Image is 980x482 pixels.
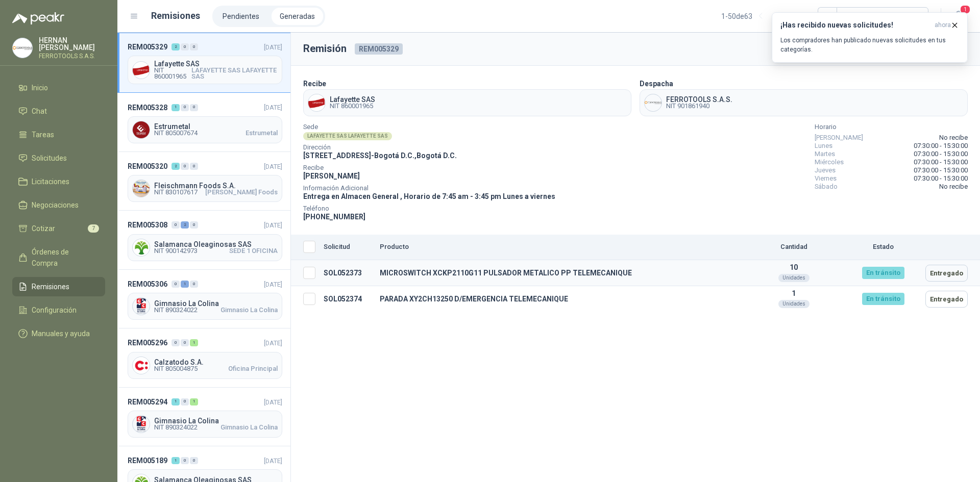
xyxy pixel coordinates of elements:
a: Solicitudes [12,148,105,168]
span: Manuales y ayuda [32,328,90,339]
div: 0 [171,221,180,229]
span: Teléfono [303,206,555,211]
a: REM005329200[DATE] Company LogoLafayette SASNIT 860001965LAFAYETTE SAS LAFAYETTE SAS [117,33,290,93]
img: Company Logo [133,298,150,315]
span: Configuración [32,305,77,316]
div: 1 - 50 de 63 [721,8,785,24]
div: Unidades [778,300,810,308]
span: SEDE 1 OFICINA [229,248,278,254]
p: 1 [747,289,841,297]
img: Company Logo [133,416,150,433]
div: 0 [171,339,180,346]
span: NIT 805007674 [154,130,198,136]
div: 1 [181,281,189,288]
div: En tránsito [862,293,904,305]
span: [PERSON_NAME] [303,172,360,180]
td: PARADA XY2CH13250 D/EMERGENCIA TELEMECANIQUE [376,286,743,312]
span: Tareas [32,129,54,140]
div: 0 [181,339,189,346]
span: [DATE] [264,339,282,347]
th: Producto [376,235,743,260]
b: Despacha [640,80,673,88]
span: Oficina Principal [228,366,278,372]
span: Calzatodo S.A. [154,359,278,366]
span: [PERSON_NAME] Foods [205,189,278,195]
span: Gimnasio La Colina [154,417,278,424]
div: 0 [190,43,198,50]
span: [PERSON_NAME] [815,134,863,142]
th: Solicitud [320,235,376,260]
div: En tránsito [862,267,904,279]
img: Company Logo [133,121,150,138]
div: 2 [181,221,189,229]
span: No recibe [939,134,968,142]
a: Inicio [12,78,105,97]
span: REM005320 [128,161,167,172]
span: ahora [935,21,951,30]
a: Manuales y ayuda [12,324,105,343]
div: 1 [190,339,198,346]
div: 0 [181,457,189,464]
span: REM005306 [128,278,167,290]
h1: Remisiones [151,9,200,23]
div: 0 [181,398,189,405]
span: FERROTOOLS S.A.S. [666,96,732,103]
span: Negociaciones [32,199,79,211]
div: 1 [171,398,180,405]
span: No recibe [939,183,968,191]
button: 1 [949,7,968,26]
span: 07:30:00 - 15:30:00 [914,158,968,166]
span: [DATE] [264,163,282,170]
span: 07:30:00 - 15:30:00 [914,142,968,150]
span: REM005189 [128,455,167,466]
a: REM005308020[DATE] Company LogoSalamanca Oleaginosas SASNIT 900142973SEDE 1 OFICINA [117,211,290,269]
a: REM005328100[DATE] Company LogoEstrumetalNIT 805007674Estrumetal [117,93,290,151]
span: Órdenes de Compra [32,246,95,269]
span: Jueves [815,166,836,174]
span: 1 [960,5,971,14]
div: 1 [171,457,180,464]
b: Recibe [303,80,326,88]
span: [PHONE_NUMBER] [303,213,365,221]
span: REM005329 [355,43,403,55]
li: Generadas [272,8,323,25]
p: Los compradores han publicado nuevas solicitudes en tus categorías. [780,36,959,54]
span: Fleischmann Foods S.A. [154,182,278,189]
a: Órdenes de Compra [12,242,105,273]
div: 0 [190,457,198,464]
span: [DATE] [264,221,282,229]
img: Company Logo [13,38,32,58]
div: 0 [181,163,189,170]
a: Licitaciones [12,172,105,191]
span: REM005308 [128,219,167,231]
td: En tránsito [845,286,921,312]
span: [DATE] [264,457,282,465]
p: 10 [747,263,841,271]
th: Seleccionar/deseleccionar [291,235,320,260]
span: Miércoles [815,158,844,166]
span: REM005328 [128,102,167,113]
a: REM005296001[DATE] Company LogoCalzatodo S.A.NIT 805004875Oficina Principal [117,328,290,387]
span: Estrumetal [154,123,278,130]
img: Logo peakr [12,12,64,24]
div: 2 [171,163,180,170]
span: Entrega en Almacen General , Horario de 7:45 am - 3:45 pm Lunes a viernes [303,192,555,200]
span: Remisiones [32,281,69,292]
div: 1 [190,398,198,405]
p: FERROTOOLS S.A.S. [39,53,105,59]
span: Viernes [815,174,837,183]
img: Company Logo [133,357,150,374]
div: 0 [181,43,189,50]
a: Cotizar7 [12,219,105,238]
img: Company Logo [133,62,150,79]
span: Lafayette SAS [154,60,278,67]
span: Dirección [303,145,555,150]
div: 0 [171,281,180,288]
span: Cotizar [32,223,55,234]
img: Company Logo [133,180,150,197]
div: 0 [190,221,198,229]
span: NIT 860001965 [154,67,191,80]
span: [DATE] [264,104,282,111]
th: Cantidad [743,235,845,260]
span: Gimnasio La Colina [220,307,278,313]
